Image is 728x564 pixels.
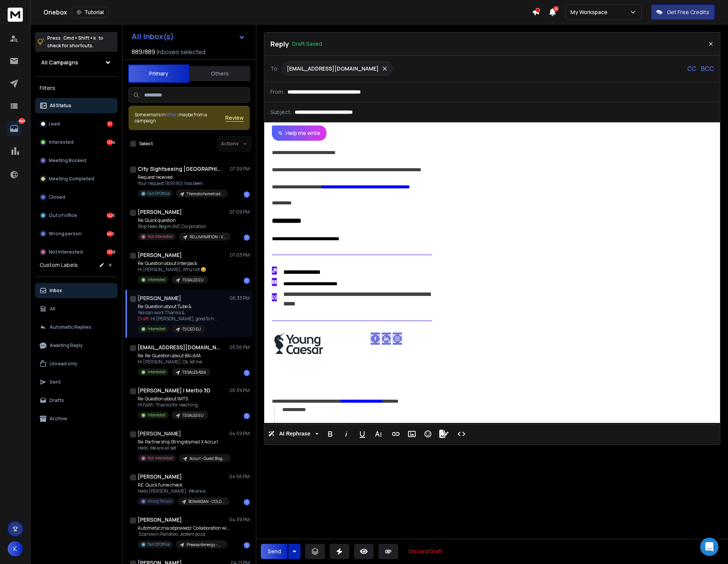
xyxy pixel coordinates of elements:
[35,283,117,298] button: Inbox
[135,112,225,124] div: Some emails in maybe from a campaign
[138,482,229,488] p: RE: Quick fume check
[138,531,229,537] p: Szanowni Państwo, Jestem poza
[182,326,201,332] p: TS CEO EU
[6,121,22,136] a: 4848
[35,374,117,390] button: Sent
[244,499,250,505] div: 1
[267,426,320,442] button: AI Rephrase
[355,426,370,442] button: Underline (⌘U)
[148,191,170,196] p: Out Of Office
[139,141,153,147] label: Select
[188,499,225,505] p: BOMAKSAN - COLD STAMP
[107,139,113,145] div: 1294
[553,6,559,11] span: 4
[138,180,228,186] p: Your request (89590) has been
[50,288,62,294] p: Inbox
[244,413,250,419] div: 1
[50,306,55,312] p: All
[687,64,696,73] p: CC
[148,326,166,332] p: Interested
[182,370,206,375] p: TS SALES ASIA
[50,342,83,349] p: Awaiting Reply
[270,65,279,72] p: To:
[244,278,250,284] div: 1
[50,361,77,367] p: Unread only
[35,171,117,186] button: Meeting Completed
[151,315,217,322] span: Hi [PERSON_NAME], good to h ...
[49,121,60,127] p: Lead
[323,426,337,442] button: Bold (⌘B)
[421,426,435,442] button: Emoticons
[244,235,250,241] div: 1
[138,516,182,524] h1: [PERSON_NAME]
[8,541,23,556] button: K
[229,517,250,523] p: 04:39 PM
[225,114,244,122] button: Review
[292,40,322,48] p: Draft Saved
[19,118,25,124] p: 4848
[700,538,718,556] div: Open Intercom Messenger
[166,111,179,118] span: others
[107,212,113,219] div: 1425
[49,231,82,237] p: Wrong person
[389,426,403,442] button: Insert Link (⌘K)
[35,320,117,335] button: Automatic Replies
[182,277,204,283] p: TS SALES EU
[35,98,117,113] button: All Status
[148,369,166,375] p: Interested
[270,39,289,49] p: Reply
[287,65,379,72] p: [EMAIL_ADDRESS][DOMAIN_NAME]
[125,29,251,44] button: All Inbox(s)
[50,397,64,403] p: Drafts
[138,217,229,223] p: Re: Quick question
[62,34,97,42] span: Cmd + Shift + k
[49,176,94,182] p: Meeting Completed
[230,209,250,215] p: 07:09 PM
[157,47,206,56] h3: Inboxes selected
[35,338,117,353] button: Awaiting Reply
[107,249,113,255] div: 1558
[72,7,109,18] button: Tutorial
[47,34,103,50] p: Press to check for shortcuts.
[138,430,181,437] h1: [PERSON_NAME]
[230,387,250,394] p: 05:39 PM
[138,402,208,408] p: Hi Faith, Thanks for reaching
[49,139,74,145] p: Interested
[229,474,250,480] p: 04:56 PM
[138,353,211,359] p: Re: Re: Question about BAUMA
[138,267,208,273] p: Hi [PERSON_NAME], Why not 😅
[229,431,250,437] p: 04:59 PM
[230,344,250,350] p: 05:56 PM
[138,359,211,365] p: Hi [PERSON_NAME], Ok, let me
[49,249,83,255] p: Not Interested
[148,542,170,547] p: Out Of Office
[148,455,173,461] p: Not Interested
[148,412,166,418] p: Interested
[138,387,211,394] h1: [PERSON_NAME] | Meltio 3D
[35,55,117,70] button: All Campaigns
[138,473,182,480] h1: [PERSON_NAME]
[107,121,113,127] div: 91
[35,244,117,260] button: Not Interested1558
[35,208,117,223] button: Out of office1425
[272,125,326,141] button: Help me write
[35,83,117,93] h3: Filters
[49,212,77,219] p: Out of office
[244,191,250,198] div: 1
[138,208,182,216] h1: [PERSON_NAME]
[138,251,182,259] h1: [PERSON_NAME]
[182,413,204,418] p: TS SALES EU
[50,379,61,385] p: Sent
[138,445,229,451] p: Hello, We are all set
[270,88,284,96] p: From:
[454,426,469,442] button: Code View
[148,277,166,283] p: Interested
[35,153,117,168] button: Meeting Booked
[405,426,419,442] button: Insert Image (⌘P)
[138,294,181,302] h1: [PERSON_NAME]
[132,47,155,56] span: 889 / 889
[128,64,189,83] button: Primary
[244,370,250,376] div: 1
